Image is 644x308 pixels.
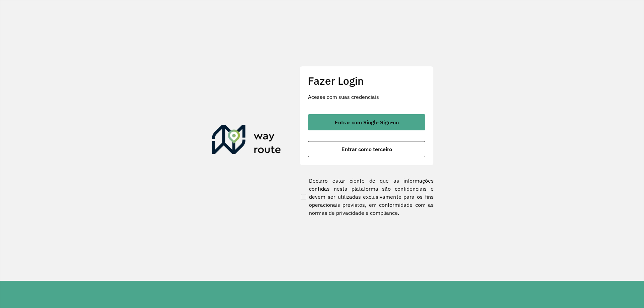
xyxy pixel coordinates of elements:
span: Entrar como terceiro [341,146,392,152]
p: Acesse com suas credenciais [308,93,425,101]
img: Roteirizador AmbevTech [212,125,281,157]
span: Entrar com Single Sign-on [335,120,399,125]
label: Declaro estar ciente de que as informações contidas nesta plataforma são confidenciais e devem se... [300,177,434,217]
h2: Fazer Login [308,74,425,87]
button: button [308,141,425,157]
button: button [308,114,425,130]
